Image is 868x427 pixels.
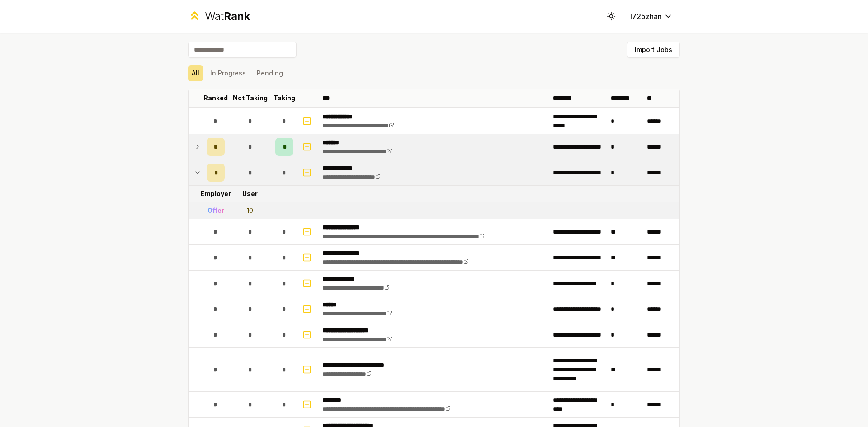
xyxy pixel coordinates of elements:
td: User [228,186,272,202]
span: l725zhan [630,11,662,22]
button: l725zhan [623,8,680,24]
p: Taking [274,94,295,103]
button: Import Jobs [627,42,680,58]
p: Not Taking [233,94,268,103]
span: Rank [224,9,250,23]
a: WatRank [188,9,250,23]
button: In Progress [207,65,250,81]
div: 10 [247,206,253,215]
button: Pending [253,65,287,81]
div: Offer [208,206,224,215]
button: All [188,65,203,81]
p: Ranked [203,94,228,103]
div: Wat [205,9,250,23]
td: Employer [203,186,228,202]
